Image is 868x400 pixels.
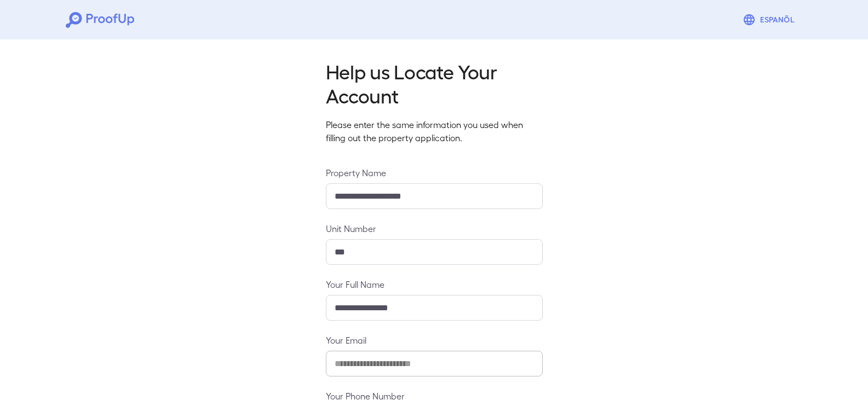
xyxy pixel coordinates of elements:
label: Your Full Name [326,278,543,291]
label: Unit Number [326,222,543,235]
p: Please enter the same information you used when filling out the property application. [326,118,543,144]
label: Property Name [326,166,543,179]
label: Your Email [326,334,543,346]
button: Espanõl [738,9,802,31]
h2: Help us Locate Your Account [326,59,543,107]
